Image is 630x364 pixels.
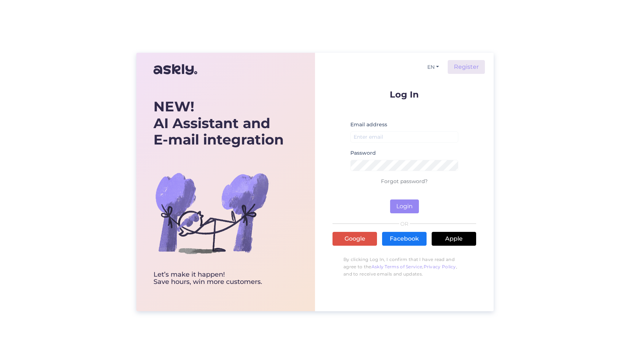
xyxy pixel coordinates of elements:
[448,60,485,74] a: Register
[153,61,197,78] img: Askly
[390,199,419,213] button: Login
[424,62,442,72] button: EN
[424,264,456,269] a: Privacy Policy
[153,155,270,271] img: bg-askly
[350,131,458,143] input: Enter email
[153,271,284,286] div: Let’s make it happen! Save hours, win more customers.
[382,232,427,246] a: Facebook
[153,98,284,148] div: AI Assistant and E-mail integration
[332,90,476,99] p: Log In
[381,178,428,185] a: Forgot password?
[350,149,376,157] label: Password
[332,232,377,246] a: Google
[372,264,423,269] a: Askly Terms of Service
[399,221,410,226] span: OR
[350,121,387,128] label: Email address
[332,252,476,281] p: By clicking Log In, I confirm that I have read and agree to the , , and to receive emails and upd...
[432,232,476,246] a: Apple
[153,98,194,115] b: NEW!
